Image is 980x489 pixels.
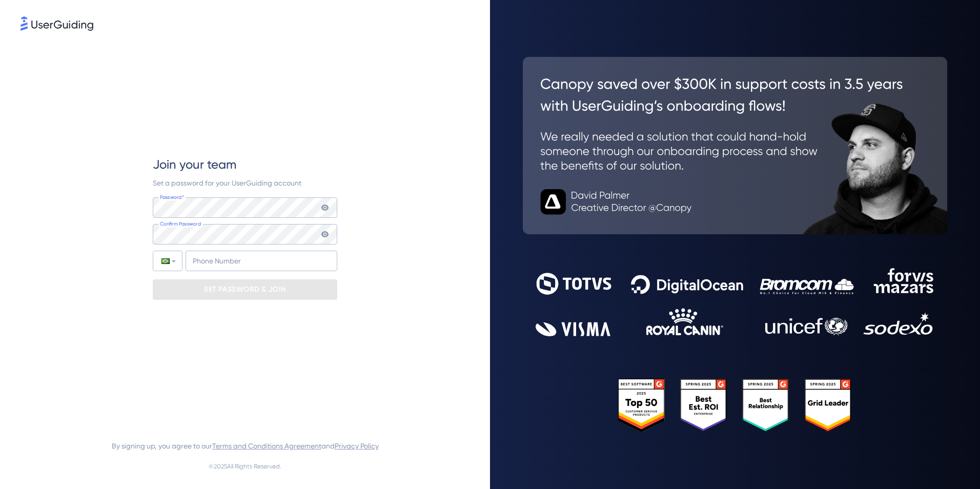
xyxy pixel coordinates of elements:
[204,281,286,298] p: SET PASSWORD & JOIN
[21,16,93,31] img: 8faab4ba6bc7696a72372aa768b0286c.svg
[153,251,182,271] div: Brazil: + 55
[618,379,851,432] img: 25303e33045975176eb484905ab012ff.svg
[536,268,934,336] img: 9302ce2ac39453076f5bc0f2f2ca889b.svg
[523,57,947,234] img: 26c0aa7c25a843aed4baddd2b5e0fa68.svg
[112,440,379,452] span: By signing up, you agree to our and
[153,156,236,173] span: Join your team
[212,442,321,450] a: Terms and Conditions Agreement
[153,179,301,187] span: Set a password for your UserGuiding account
[186,251,337,271] input: Phone Number
[335,442,379,450] a: Privacy Policy
[209,460,281,473] span: © 2025 All Rights Reserved.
